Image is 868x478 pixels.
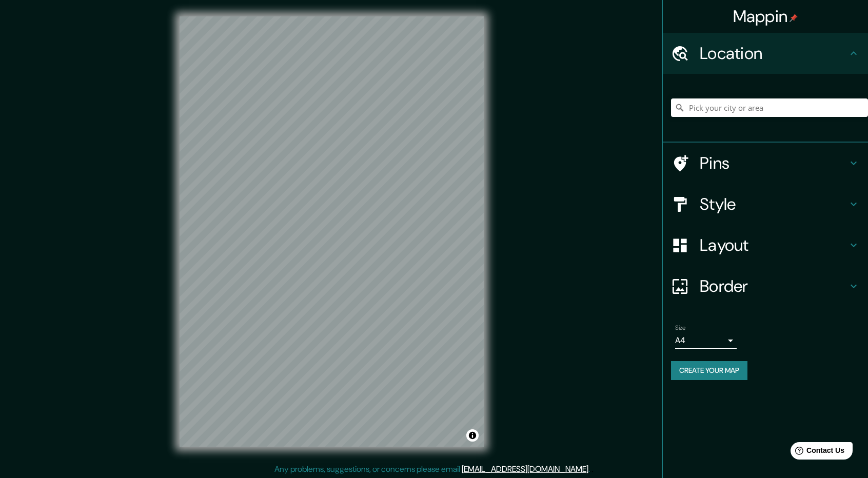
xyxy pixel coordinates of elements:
div: Layout [663,225,868,266]
p: Any problems, suggestions, or concerns please email . [274,463,590,475]
input: Pick your city or area [671,98,868,117]
div: Border [663,266,868,307]
h4: Mappin [733,6,798,27]
h4: Style [700,194,847,214]
div: A4 [675,332,737,349]
canvas: Map [180,16,484,447]
img: pin-icon.png [790,14,798,22]
div: Location [663,33,868,74]
div: Style [663,184,868,225]
div: Pins [663,143,868,184]
label: Size [675,324,686,332]
button: Toggle attribution [466,429,479,442]
div: . [590,463,591,475]
div: . [591,463,594,475]
h4: Pins [700,153,847,173]
iframe: Help widget launcher [777,438,857,467]
h4: Layout [700,235,847,255]
h4: Location [700,43,847,64]
button: Create your map [671,361,747,380]
h4: Border [700,276,847,296]
a: [EMAIL_ADDRESS][DOMAIN_NAME] [462,464,588,474]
